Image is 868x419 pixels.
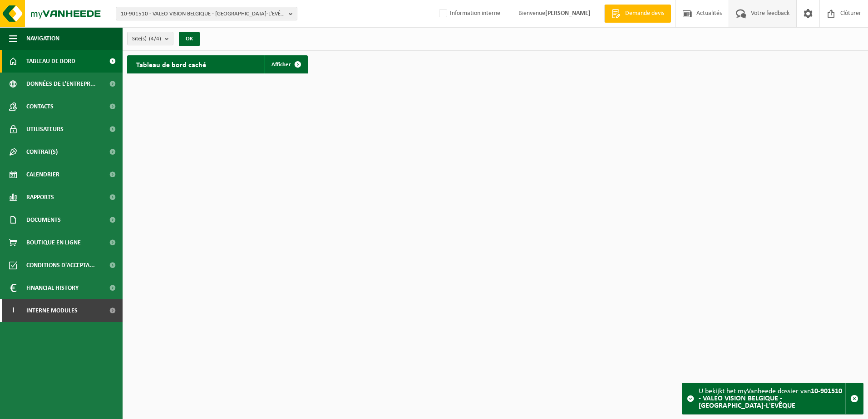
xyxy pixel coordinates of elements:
[26,141,58,163] span: Contrat(s)
[26,163,59,186] span: Calendrier
[26,231,81,254] span: Boutique en ligne
[132,32,161,46] span: Site(s)
[149,36,161,42] count: (4/4)
[699,388,842,409] strong: 10-901510 - VALEO VISION BELGIQUE - [GEOGRAPHIC_DATA]-L'EVÊQUE
[699,383,845,414] div: U bekijkt het myVanheede dossier van
[623,9,666,18] span: Demande devis
[271,62,291,68] span: Afficher
[127,55,215,73] h2: Tableau de bord caché
[26,299,78,322] span: Interne modules
[26,118,64,141] span: Utilisateurs
[127,32,173,45] button: Site(s)(4/4)
[264,55,307,73] a: Afficher
[121,7,285,21] span: 10-901510 - VALEO VISION BELGIQUE - [GEOGRAPHIC_DATA]-L'EVÊQUE
[9,299,17,322] span: I
[545,10,591,17] strong: [PERSON_NAME]
[26,95,54,118] span: Contacts
[604,5,671,23] a: Demande devis
[26,50,75,73] span: Tableau de bord
[26,186,54,209] span: Rapports
[26,73,96,95] span: Données de l'entrepr...
[437,7,500,20] label: Information interne
[116,7,297,20] button: 10-901510 - VALEO VISION BELGIQUE - [GEOGRAPHIC_DATA]-L'EVÊQUE
[26,27,59,50] span: Navigation
[26,209,61,231] span: Documents
[26,254,95,277] span: Conditions d'accepta...
[179,32,200,46] button: OK
[26,277,79,299] span: Financial History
